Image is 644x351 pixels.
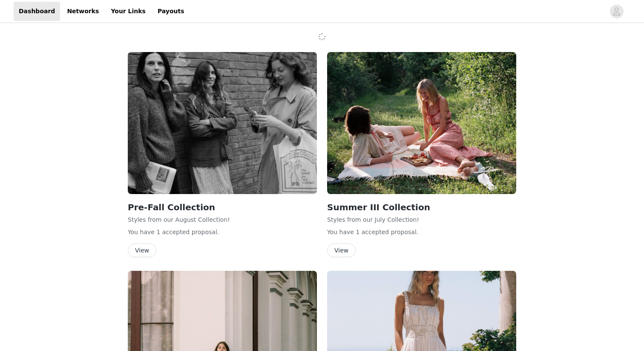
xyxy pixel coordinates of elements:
[128,228,317,237] p: You have 1 accepted proposal .
[14,2,60,21] a: Dashboard
[327,201,516,214] h2: Summer III Collection
[327,247,356,254] a: View
[327,52,516,194] img: Christy Dawn
[128,201,317,214] h2: Pre-Fall Collection
[152,2,190,21] a: Payouts
[128,247,156,254] a: View
[106,2,151,21] a: Your Links
[128,244,156,257] button: View
[327,228,516,237] p: You have 1 accepted proposal .
[128,52,317,194] img: Christy Dawn
[128,215,317,224] p: Styles from our August Collection!
[327,215,516,224] p: Styles from our July Collection!
[612,5,621,18] div: avatar
[62,2,104,21] a: Networks
[327,244,356,257] button: View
